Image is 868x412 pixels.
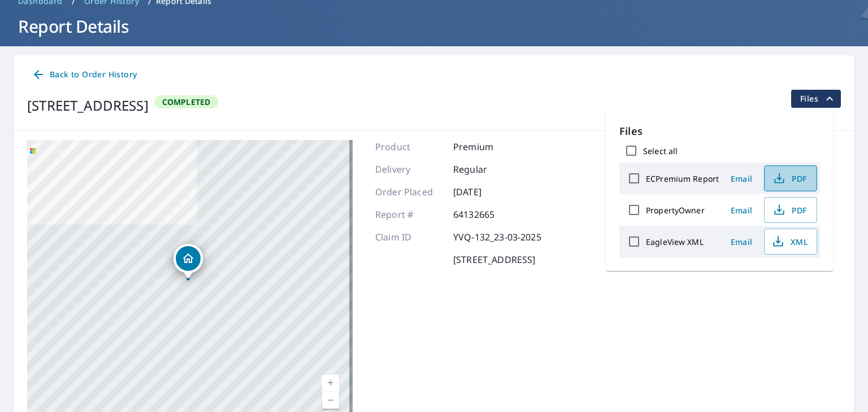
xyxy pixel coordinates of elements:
[375,185,443,199] p: Order Placed
[375,140,443,154] p: Product
[646,236,704,247] label: EagleView XML
[375,230,443,244] p: Claim ID
[322,392,339,409] a: Current Level 17, Zoom Out
[723,233,759,251] button: Email
[453,253,535,266] p: [STREET_ADDRESS]
[27,64,141,85] a: Back to Order History
[728,236,755,247] span: Email
[771,203,808,217] span: PDF
[771,172,808,185] span: PDF
[32,68,137,82] span: Back to Order History
[453,208,521,221] p: 64132665
[771,235,808,248] span: XML
[800,92,836,106] span: Files
[723,170,759,187] button: Email
[764,165,817,191] button: PDF
[791,90,841,108] button: filesDropdownBtn-64132665
[619,124,820,139] p: Files
[643,146,678,156] label: Select all
[14,15,854,38] h1: Report Details
[646,205,705,216] label: PropertyOwner
[764,197,817,223] button: PDF
[155,97,218,107] span: Completed
[764,229,817,255] button: XML
[728,205,755,216] span: Email
[27,95,149,116] div: [STREET_ADDRESS]
[453,230,541,244] p: YVQ-132_23-03-2025
[173,244,203,279] div: Dropped pin, building 1, Residential property, 3809 Panther Drive Columbia, MO 65202
[453,140,521,154] p: Premium
[728,173,755,184] span: Email
[646,173,719,184] label: ECPremium Report
[322,375,339,392] a: Current Level 17, Zoom In
[453,185,521,199] p: [DATE]
[723,201,759,219] button: Email
[453,163,521,176] p: Regular
[375,208,443,221] p: Report #
[375,163,443,176] p: Delivery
